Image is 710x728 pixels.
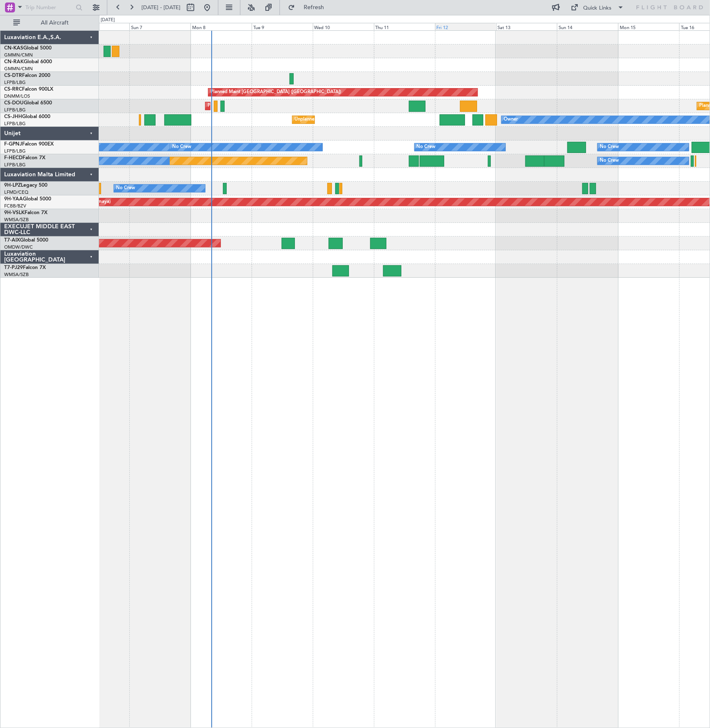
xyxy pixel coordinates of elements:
[4,79,26,86] a: LFPB/LBG
[4,203,26,209] a: FCBB/BZV
[4,238,48,243] a: T7-AIXGlobal 5000
[22,20,88,26] span: All Aircraft
[4,87,22,92] span: CS-RRC
[4,197,51,202] a: 9H-YAAGlobal 5000
[4,271,29,278] a: WMSA/SZB
[4,107,26,113] a: LFPB/LBG
[294,114,439,126] div: Unplanned Maint [GEOGRAPHIC_DATA] ([GEOGRAPHIC_DATA] Intl)
[9,16,90,30] button: All Aircraft
[129,23,190,30] div: Sun 7
[4,210,47,215] a: 9H-VSLKFalcon 7X
[4,197,23,202] span: 9H-YAA
[297,5,331,10] span: Refresh
[313,23,374,30] div: Wed 10
[4,73,22,78] span: CS-DTR
[4,155,22,160] span: F-HECD
[25,1,73,14] input: Trip Number
[4,244,33,250] a: OMDW/DWC
[208,100,339,112] div: Planned Maint [GEOGRAPHIC_DATA] ([GEOGRAPHIC_DATA])
[4,162,26,168] a: LFPB/LBG
[4,238,20,243] span: T7-AIX
[4,46,23,51] span: CN-KAS
[141,4,181,11] span: [DATE] - [DATE]
[557,23,618,30] div: Sun 14
[4,121,26,127] a: LFPB/LBG
[4,183,21,188] span: 9H-LPZ
[4,73,50,78] a: CS-DTRFalcon 2000
[4,59,24,64] span: CN-RAK
[584,4,612,12] div: Quick Links
[210,86,341,99] div: Planned Maint [GEOGRAPHIC_DATA] ([GEOGRAPHIC_DATA])
[4,46,52,51] a: CN-KASGlobal 5000
[4,265,23,270] span: T7-PJ29
[567,1,628,14] button: Quick Links
[4,59,52,64] a: CN-RAKGlobal 6000
[417,141,436,153] div: No Crew
[101,17,115,24] div: [DATE]
[4,155,45,160] a: F-HECDFalcon 7X
[4,87,53,92] a: CS-RRCFalcon 900LX
[504,114,518,126] div: Owner
[4,265,46,270] a: T7-PJ29Falcon 7X
[4,93,30,99] a: DNMM/LOS
[4,148,26,154] a: LFPB/LBG
[4,52,33,58] a: GMMN/CMN
[4,101,52,106] a: CS-DOUGlobal 6500
[4,142,54,147] a: F-GPNJFalcon 900EX
[4,114,22,119] span: CS-JHH
[435,23,496,30] div: Fri 12
[374,23,435,30] div: Thu 11
[600,141,619,153] div: No Crew
[252,23,313,30] div: Tue 9
[190,23,252,30] div: Mon 8
[618,23,679,30] div: Mon 15
[4,114,50,119] a: CS-JHHGlobal 6000
[4,142,22,147] span: F-GPNJ
[4,101,24,106] span: CS-DOU
[4,183,47,188] a: 9H-LPZLegacy 500
[116,182,135,195] div: No Crew
[4,210,25,215] span: 9H-VSLK
[172,141,191,153] div: No Crew
[284,1,334,14] button: Refresh
[4,217,29,223] a: WMSA/SZB
[4,189,28,195] a: LFMD/CEQ
[496,23,557,30] div: Sat 13
[600,155,619,167] div: No Crew
[4,66,33,72] a: GMMN/CMN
